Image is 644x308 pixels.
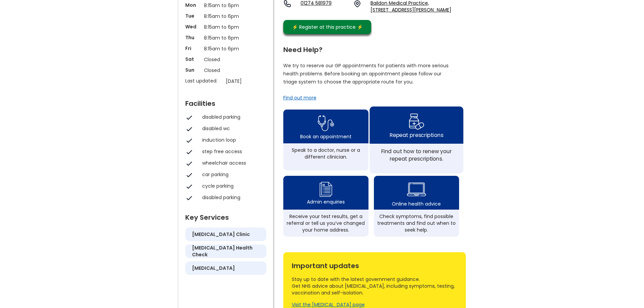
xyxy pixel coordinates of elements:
[283,110,368,170] a: book appointment icon Book an appointmentSpeak to a doctor, nurse or a different clinician.
[283,20,371,34] a: ⚡️ Register at this practice ⚡️
[185,211,266,221] div: Key Services
[202,125,263,132] div: disabled wc
[407,178,426,200] img: health advice icon
[204,67,248,74] p: Closed
[202,137,263,143] div: induction loop
[204,34,248,42] p: 8:15am to 6pm
[204,45,248,52] p: 8:15am to 6pm
[192,265,235,271] h5: [MEDICAL_DATA]
[202,194,263,201] div: disabled parking
[185,45,200,52] p: Fri
[283,43,459,53] div: Need Help?
[318,113,334,133] img: book appointment icon
[185,2,200,8] p: Mon
[185,77,222,84] p: Last updated:
[204,2,248,9] p: 8:15am to 6pm
[292,259,457,269] div: Important updates
[192,231,250,238] h5: [MEDICAL_DATA] clinic
[204,23,248,31] p: 8:15am to 6pm
[292,301,365,308] a: Visit the [MEDICAL_DATA] page
[202,148,263,155] div: step free access
[307,198,345,205] div: Admin enquiries
[185,56,200,63] p: Sat
[300,133,352,140] div: Book an appointment
[283,176,368,237] a: admin enquiry iconAdmin enquiriesReceive your test results, get a referral or tell us you’ve chan...
[408,112,424,131] img: repeat prescription icon
[374,176,459,237] a: health advice iconOnline health adviceCheck symptoms, find possible treatments and find out when ...
[185,97,266,107] div: Facilities
[373,147,459,162] div: Find out how to renew your repeat prescriptions.
[369,106,463,173] a: repeat prescription iconRepeat prescriptionsFind out how to renew your repeat prescriptions.
[287,147,365,160] div: Speak to a doctor, nurse or a different clinician.
[392,200,441,207] div: Online health advice
[185,34,200,41] p: Thu
[289,23,366,31] div: ⚡️ Register at this practice ⚡️
[377,213,456,233] div: Check symptoms, find possible treatments and find out when to seek help.
[287,213,365,233] div: Receive your test results, get a referral or tell us you’ve changed your home address.
[283,62,449,86] p: We try to reserve our GP appointments for patients with more serious health problems. Before book...
[292,276,457,296] div: Stay up to date with the latest government guidance. Get NHS advice about [MEDICAL_DATA], includi...
[204,56,248,63] p: Closed
[185,23,200,30] p: Wed
[192,244,260,258] h5: [MEDICAL_DATA] health check
[204,13,248,20] p: 8:15am to 6pm
[185,13,200,19] p: Tue
[185,67,200,73] p: Sun
[318,180,333,198] img: admin enquiry icon
[226,77,270,85] p: [DATE]
[283,94,316,101] a: Find out more
[202,160,263,166] div: wheelchair access
[202,183,263,189] div: cycle parking
[202,114,263,120] div: disabled parking
[202,171,263,178] div: car parking
[389,131,443,139] div: Repeat prescriptions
